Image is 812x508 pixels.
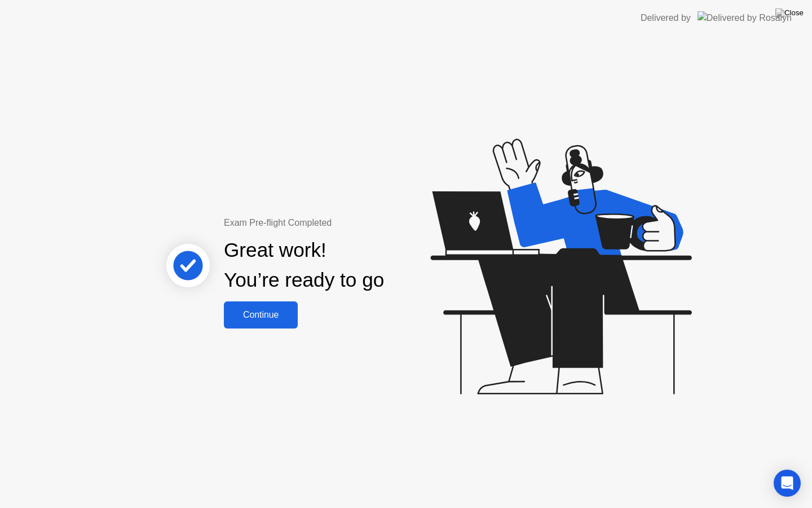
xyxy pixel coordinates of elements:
img: Delivered by Rosalyn [698,11,792,24]
div: Exam Pre-flight Completed [224,216,457,230]
div: Continue [227,310,294,320]
div: Open Intercom Messenger [774,470,801,497]
button: Continue [224,301,298,329]
div: Delivered by [641,11,691,25]
img: Close [775,8,804,17]
div: Great work! You’re ready to go [224,235,384,295]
